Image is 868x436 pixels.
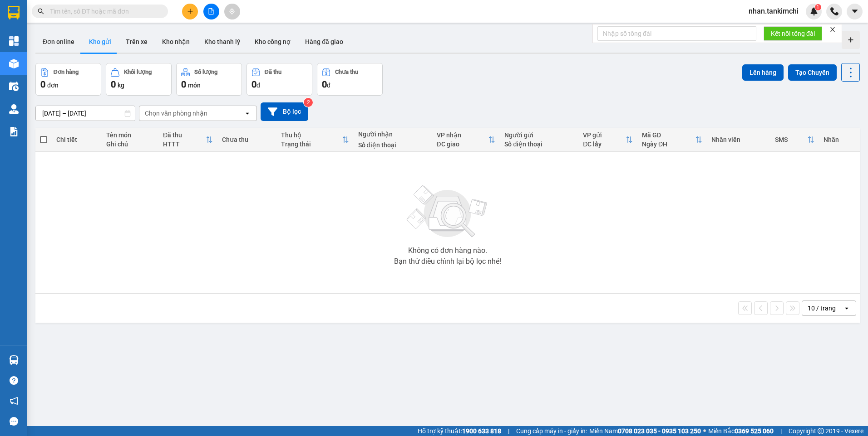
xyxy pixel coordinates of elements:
[816,4,819,10] span: 1
[9,127,19,136] img: solution-icon
[583,131,626,139] div: VP gửi
[38,8,44,15] span: search
[829,26,836,33] span: close
[182,4,198,19] button: plus
[437,131,488,139] div: VP nhận
[111,79,116,90] span: 0
[188,82,201,89] span: món
[118,82,124,89] span: kg
[36,106,135,121] input: Select a date range.
[322,79,327,90] span: 0
[327,82,330,89] span: đ
[118,31,155,53] button: Trên xe
[770,128,819,152] th: Toggle SortBy
[281,140,342,148] div: Trạng thái
[10,397,18,405] span: notification
[197,31,247,53] button: Kho thanh lý
[304,98,313,107] sup: 2
[504,140,574,148] div: Số điện thoại
[82,31,118,53] button: Kho gửi
[9,59,19,68] img: warehouse-icon
[176,63,242,96] button: Số lượng0món
[818,428,824,434] span: copyright
[711,136,766,143] div: Nhân viên
[47,82,59,89] span: đơn
[203,4,219,19] button: file-add
[9,104,19,114] img: warehouse-icon
[247,31,298,53] button: Kho công nợ
[335,69,358,75] div: Chưa thu
[780,426,782,436] span: |
[843,305,850,312] svg: open
[742,64,784,81] button: Lên hàng
[281,131,342,139] div: Thu hộ
[741,5,806,17] span: nhan.tankimchi
[358,141,428,149] div: Số điện thoại
[462,427,501,435] strong: 1900 633 818
[775,136,807,143] div: SMS
[229,8,235,15] span: aim
[9,82,19,91] img: warehouse-icon
[8,6,20,19] img: logo-vxr
[208,8,214,15] span: file-add
[35,63,101,96] button: Đơn hàng0đơn
[163,140,206,148] div: HTTT
[637,128,707,152] th: Toggle SortBy
[808,304,836,313] div: 10 / trang
[358,131,428,138] div: Người nhận
[145,109,207,118] div: Chọn văn phòng nhận
[402,180,493,243] img: svg+xml;base64,PHN2ZyBjbGFzcz0ibGlzdC1wbHVnX19zdmciIHhtbG5zPSJodHRwOi8vd3d3LnczLm9yZy8yMDAwL3N2Zy...
[106,131,154,139] div: Tên món
[703,429,706,433] span: ⚪️
[788,64,837,81] button: Tạo Chuyến
[394,258,501,265] div: Bạn thử điều chỉnh lại bộ lọc nhé!
[256,82,260,89] span: đ
[10,417,18,426] span: message
[155,31,197,53] button: Kho nhận
[224,4,240,19] button: aim
[504,131,574,139] div: Người gửi
[222,136,272,143] div: Chưa thu
[851,7,859,15] span: caret-down
[35,31,82,53] button: Đơn online
[842,31,860,49] div: Tạo kho hàng mới
[408,247,487,254] div: Không có đơn hàng nào.
[56,136,97,143] div: Chi tiết
[244,110,251,117] svg: open
[50,6,157,16] input: Tìm tên, số ĐT hoặc mã đơn
[764,26,822,41] button: Kết nối tổng đài
[847,4,863,19] button: caret-down
[437,140,488,148] div: ĐC giao
[589,426,701,436] span: Miền Nam
[9,36,19,46] img: dashboard-icon
[187,8,193,15] span: plus
[317,63,383,96] button: Chưa thu0đ
[771,29,815,39] span: Kết nối tổng đài
[106,63,172,96] button: Khối lượng0kg
[418,426,501,436] span: Hỗ trợ kỹ thuật:
[815,4,821,10] sup: 1
[516,426,587,436] span: Cung cấp máy in - giấy in:
[252,79,256,90] span: 0
[158,128,217,152] th: Toggle SortBy
[40,79,45,90] span: 0
[106,140,154,148] div: Ghi chú
[298,31,350,53] button: Hàng đã giao
[261,102,308,121] button: Bộ lọc
[578,128,637,152] th: Toggle SortBy
[181,79,186,90] span: 0
[824,136,855,143] div: Nhãn
[810,7,818,15] img: icon-new-feature
[124,69,152,75] div: Khối lượng
[432,128,500,152] th: Toggle SortBy
[194,69,217,75] div: Số lượng
[735,427,774,435] strong: 0369 525 060
[618,427,701,435] strong: 0708 023 035 - 0935 103 250
[583,140,626,148] div: ĐC lấy
[830,7,838,15] img: phone-icon
[597,26,756,41] input: Nhập số tổng đài
[163,131,206,139] div: Đã thu
[508,426,509,436] span: |
[10,376,18,385] span: question-circle
[9,355,19,365] img: warehouse-icon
